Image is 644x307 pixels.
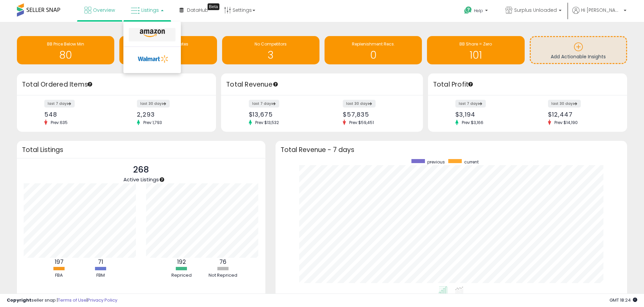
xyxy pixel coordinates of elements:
[551,120,581,125] span: Prev: $14,190
[123,163,159,176] p: 268
[148,41,188,47] span: Amazon Competes
[572,7,626,22] a: Hi [PERSON_NAME]
[474,8,483,13] span: Help
[255,41,287,47] span: No Competitors
[249,100,279,108] label: last 7 days
[455,100,486,108] label: last 7 days
[459,41,492,47] span: BB Share = Zero
[455,111,523,118] div: $3,194
[433,80,622,89] h3: Total Profit
[203,272,243,279] div: Not Repriced
[222,36,319,64] a: No Competitors 3
[123,176,159,183] span: Active Listings
[343,100,376,108] label: last 30 days
[58,297,87,303] a: Terms of Use
[47,41,84,47] span: BB Price Below Min
[548,111,615,118] div: $12,447
[88,297,117,303] a: Privacy Policy
[119,36,217,64] a: Amazon Competes 74
[39,272,79,279] div: FBA
[225,50,316,61] h1: 3
[55,258,64,266] b: 197
[7,297,31,303] strong: Copyright
[249,111,317,118] div: $13,675
[458,120,487,125] span: Prev: $3,166
[325,36,422,64] a: Replenishment Recs. 0
[20,50,111,61] h1: 80
[464,159,479,165] span: current
[98,258,103,266] b: 71
[22,80,211,89] h3: Total Ordered Items
[159,177,165,183] div: Tooltip anchor
[140,120,165,125] span: Prev: 1,793
[548,100,581,108] label: last 30 days
[123,50,213,61] h1: 74
[459,1,495,22] a: Help
[177,258,186,266] b: 192
[468,81,474,87] div: Tooltip anchor
[551,53,606,60] span: Add Actionable Insights
[531,37,626,63] a: Add Actionable Insights
[272,81,279,87] div: Tooltip anchor
[47,120,71,125] span: Prev: 635
[208,3,219,10] div: Tooltip anchor
[219,258,226,266] b: 76
[343,111,411,118] div: $57,835
[430,50,521,61] h1: 101
[93,7,115,13] span: Overview
[346,120,377,125] span: Prev: $59,451
[137,100,170,108] label: last 30 days
[44,100,75,108] label: last 7 days
[137,111,204,118] div: 2,293
[22,147,260,152] h3: Total Listings
[187,7,208,13] span: DataHub
[44,111,112,118] div: 548
[427,36,524,64] a: BB Share = Zero 101
[352,41,395,47] span: Replenishment Recs.
[328,50,419,61] h1: 0
[161,272,202,279] div: Repriced
[610,297,637,303] span: 2025-08-12 18:24 GMT
[80,272,121,279] div: FBM
[87,81,93,87] div: Tooltip anchor
[226,80,418,89] h3: Total Revenue
[464,6,472,14] i: Get Help
[7,297,117,304] div: seller snap | |
[252,120,282,125] span: Prev: $13,532
[281,147,622,152] h3: Total Revenue - 7 days
[514,7,557,13] span: Surplus Unloaded
[427,159,445,165] span: previous
[141,7,159,13] span: Listings
[581,7,622,13] span: Hi [PERSON_NAME]
[17,36,114,64] a: BB Price Below Min 80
